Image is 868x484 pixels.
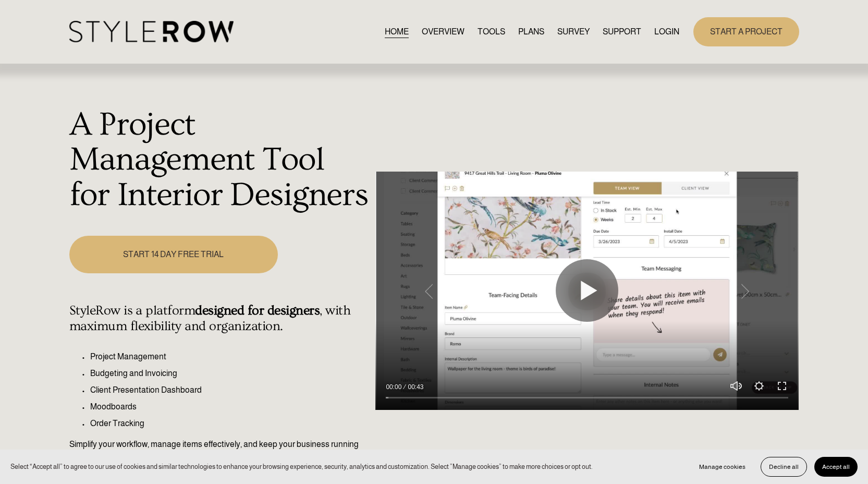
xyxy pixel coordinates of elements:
div: Duration [404,382,426,392]
a: START 14 DAY FREE TRIAL [69,236,278,273]
a: PLANS [518,25,544,39]
p: Simplify your workflow, manage items effectively, and keep your business running seamlessly. [69,438,370,463]
p: Order Tracking [90,417,370,430]
span: Manage cookies [699,463,745,470]
button: Manage cookies [691,457,753,477]
div: Current time [386,382,404,392]
h4: StyleRow is a platform , with maximum flexibility and organization. [69,303,370,334]
a: SURVEY [557,25,590,39]
p: Moodboards [90,401,370,413]
button: Decline all [761,457,807,477]
p: Select “Accept all” to agree to our use of cookies and similar technologies to enhance your brows... [10,462,593,471]
button: Accept all [814,457,858,477]
p: Client Presentation Dashboard [90,384,370,396]
h1: A Project Management Tool for Interior Designers [69,107,370,213]
p: Project Management [90,350,370,363]
a: folder dropdown [603,25,641,39]
input: Seek [386,394,788,401]
strong: designed for designers [195,303,320,318]
a: HOME [385,25,409,39]
button: Play [556,259,618,322]
a: START A PROJECT [693,17,799,46]
a: LOGIN [654,25,679,39]
span: Accept all [822,463,850,470]
a: OVERVIEW [422,25,464,39]
span: Decline all [769,463,799,470]
span: SUPPORT [603,26,641,38]
img: StyleRow [69,21,234,42]
a: TOOLS [478,25,505,39]
p: Budgeting and Invoicing [90,367,370,380]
